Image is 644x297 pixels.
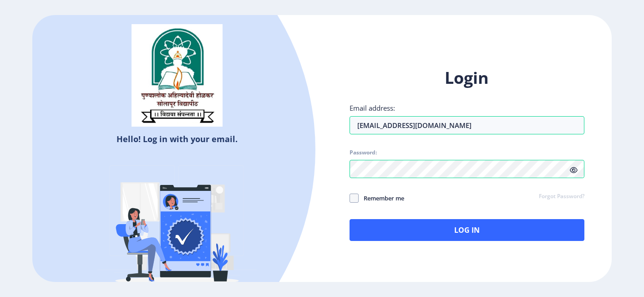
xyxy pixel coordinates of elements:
span: Remember me [359,193,404,204]
input: Email address [350,116,585,134]
h1: Login [350,67,585,89]
img: sulogo.png [132,24,223,127]
button: Log In [350,219,585,241]
label: Password: [350,149,377,156]
a: Forgot Password? [539,193,584,201]
label: Email address: [350,103,395,113]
